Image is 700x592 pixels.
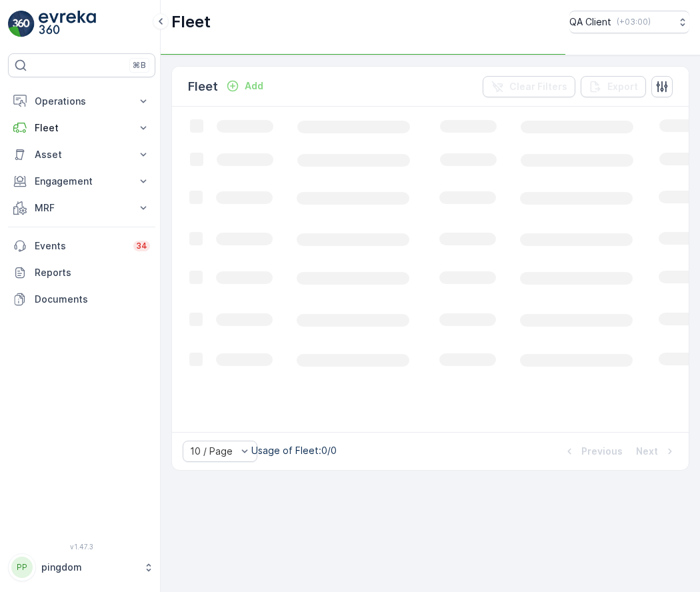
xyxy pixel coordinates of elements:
[8,553,155,581] button: PPpingdom
[35,266,150,279] p: Reports
[35,148,129,161] p: Asset
[133,60,146,71] p: ⌘B
[35,121,129,135] p: Fleet
[35,95,129,108] p: Operations
[607,80,638,93] p: Export
[8,115,155,141] button: Fleet
[8,88,155,115] button: Operations
[509,80,567,93] p: Clear Filters
[35,239,125,253] p: Events
[41,561,137,574] p: pingdom
[569,15,611,29] p: QA Client
[11,557,33,578] div: PP
[8,259,155,286] a: Reports
[581,76,646,97] button: Export
[136,241,147,251] p: 34
[39,11,96,37] img: logo_light-DOdMpM7g.png
[635,443,678,459] button: Next
[8,11,35,37] img: logo
[8,141,155,168] button: Asset
[483,76,575,97] button: Clear Filters
[636,445,658,458] p: Next
[35,175,129,188] p: Engagement
[569,11,689,33] button: QA Client(+03:00)
[561,443,624,459] button: Previous
[8,286,155,313] a: Documents
[245,79,263,93] p: Add
[8,195,155,221] button: MRF
[8,168,155,195] button: Engagement
[617,17,651,27] p: ( +03:00 )
[35,293,150,306] p: Documents
[171,11,211,33] p: Fleet
[581,445,623,458] p: Previous
[8,233,155,259] a: Events34
[221,78,269,94] button: Add
[35,201,129,215] p: MRF
[188,77,218,96] p: Fleet
[8,543,155,551] span: v 1.47.3
[251,444,337,457] p: Usage of Fleet : 0/0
